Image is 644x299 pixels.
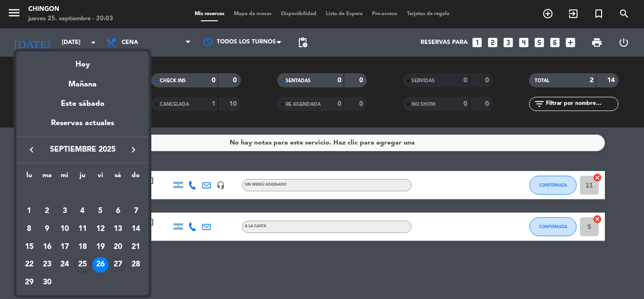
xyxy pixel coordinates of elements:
[128,203,144,219] div: 7
[109,170,127,185] th: sábado
[127,256,145,274] td: 28 de septiembre de 2025
[92,203,108,219] div: 5
[20,238,38,256] td: 15 de septiembre de 2025
[38,220,56,238] td: 9 de septiembre de 2025
[74,238,91,256] td: 18 de septiembre de 2025
[128,239,144,255] div: 21
[74,203,91,221] td: 4 de septiembre de 2025
[38,238,56,256] td: 16 de septiembre de 2025
[109,220,127,238] td: 13 de septiembre de 2025
[91,170,109,185] th: viernes
[92,257,108,273] div: 26
[127,203,145,221] td: 7 de septiembre de 2025
[74,221,91,237] div: 11
[20,185,145,203] td: SEP.
[128,144,139,155] i: keyboard_arrow_right
[74,170,91,185] th: jueves
[128,221,144,237] div: 14
[38,203,56,221] td: 2 de septiembre de 2025
[23,144,40,156] button: keyboard_arrow_left
[39,203,55,219] div: 2
[109,203,127,221] td: 6 de septiembre de 2025
[39,257,55,273] div: 23
[110,239,126,255] div: 20
[38,273,56,291] td: 30 de septiembre de 2025
[57,257,73,273] div: 24
[17,71,149,91] div: Mañana
[110,221,126,237] div: 13
[110,257,126,273] div: 27
[21,203,37,219] div: 1
[56,220,74,238] td: 10 de septiembre de 2025
[74,257,91,273] div: 25
[57,239,73,255] div: 17
[127,170,145,185] th: domingo
[91,238,109,256] td: 19 de septiembre de 2025
[110,203,126,219] div: 6
[56,256,74,274] td: 24 de septiembre de 2025
[57,221,73,237] div: 10
[74,239,91,255] div: 18
[56,238,74,256] td: 17 de septiembre de 2025
[21,274,37,290] div: 29
[109,238,127,256] td: 20 de septiembre de 2025
[91,203,109,221] td: 5 de septiembre de 2025
[20,256,38,274] td: 22 de septiembre de 2025
[21,239,37,255] div: 15
[20,203,38,221] td: 1 de septiembre de 2025
[74,220,91,238] td: 11 de septiembre de 2025
[127,220,145,238] td: 14 de septiembre de 2025
[20,273,38,291] td: 29 de septiembre de 2025
[17,91,149,117] div: Este sábado
[26,144,37,155] i: keyboard_arrow_left
[20,220,38,238] td: 8 de septiembre de 2025
[91,220,109,238] td: 12 de septiembre de 2025
[39,274,55,290] div: 30
[21,257,37,273] div: 22
[92,221,108,237] div: 12
[20,170,38,185] th: lunes
[91,256,109,274] td: 26 de septiembre de 2025
[74,256,91,274] td: 25 de septiembre de 2025
[56,170,74,185] th: miércoles
[40,144,125,156] span: septiembre 2025
[38,170,56,185] th: martes
[109,256,127,274] td: 27 de septiembre de 2025
[56,203,74,221] td: 3 de septiembre de 2025
[128,257,144,273] div: 28
[38,256,56,274] td: 23 de septiembre de 2025
[92,239,108,255] div: 19
[39,239,55,255] div: 16
[17,51,149,71] div: Hoy
[17,117,149,137] div: Reservas actuales
[125,144,142,156] button: keyboard_arrow_right
[127,238,145,256] td: 21 de septiembre de 2025
[74,203,91,219] div: 4
[21,221,37,237] div: 8
[39,221,55,237] div: 9
[57,203,73,219] div: 3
